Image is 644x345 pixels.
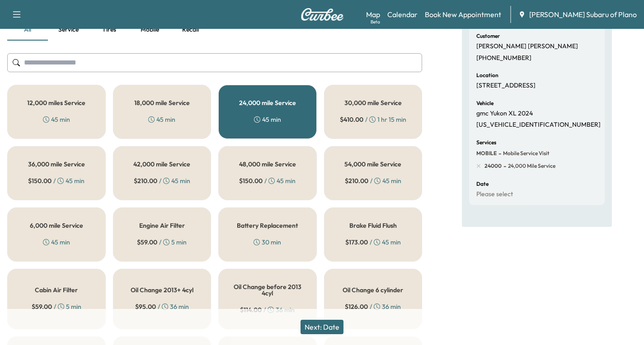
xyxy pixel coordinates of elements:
[387,9,418,20] a: Calendar
[349,222,397,229] h5: Brake Fluid Flush
[340,115,406,124] div: / 1 hr 15 min
[35,287,78,293] h5: Cabin Air Filter
[345,176,368,185] span: $ 210.00
[476,110,533,118] p: gmc Yukon XL 2024
[366,9,380,20] a: MapBeta
[301,8,344,21] img: Curbee Logo
[134,100,190,106] h5: 18,000 mile Service
[7,19,422,41] div: basic tabs example
[476,190,513,198] p: Please select
[240,305,262,314] span: $ 114.00
[529,9,637,20] span: [PERSON_NAME] Subaru of Plano
[131,287,193,293] h5: Oil Change 2013+ 4cyl
[239,161,296,167] h5: 48,000 mile Service
[502,161,506,170] span: -
[345,238,401,247] div: / 45 min
[134,176,190,185] div: / 45 min
[7,19,48,41] button: all
[476,33,500,39] h6: Customer
[137,238,187,247] div: / 5 min
[497,149,501,158] span: -
[371,18,380,25] div: Beta
[476,82,536,90] p: [STREET_ADDRESS]
[476,54,531,62] p: [PHONE_NUMBER]
[27,100,85,106] h5: 12,000 miles Service
[239,176,296,185] div: / 45 min
[476,121,601,129] p: [US_VEHICLE_IDENTIFICATION_NUMBER]
[43,115,70,124] div: 45 min
[129,19,170,41] button: Mobile
[137,238,157,247] span: $ 59.00
[476,73,498,78] h6: Location
[476,150,497,157] span: MOBILE
[28,161,85,167] h5: 36,000 mile Service
[506,162,555,170] span: 24,000 mile Service
[344,161,401,167] h5: 54,000 mile Service
[501,150,550,157] span: Mobile Service Visit
[484,162,502,170] span: 24000
[254,115,281,124] div: 45 min
[135,302,156,311] span: $ 95.00
[345,302,401,311] div: / 36 min
[134,176,157,185] span: $ 210.00
[48,19,89,41] button: Service
[345,238,368,247] span: $ 173.00
[28,176,52,185] span: $ 150.00
[343,287,403,293] h5: Oil Change 6 cylinder
[239,100,296,106] h5: 24,000 mile Service
[340,115,363,124] span: $ 410.00
[476,101,494,106] h6: Vehicle
[476,140,496,145] h6: Services
[133,161,190,167] h5: 42,000 mile Service
[476,181,489,187] h6: Date
[89,19,129,41] button: Tires
[240,305,295,314] div: / 36 min
[345,176,401,185] div: / 45 min
[237,222,298,229] h5: Battery Replacement
[170,19,211,41] button: Recall
[32,302,52,311] span: $ 59.00
[43,238,70,247] div: 45 min
[233,284,302,296] h5: Oil Change before 2013 4cyl
[32,302,81,311] div: / 5 min
[135,302,189,311] div: / 36 min
[148,115,175,124] div: 45 min
[30,222,83,229] h5: 6,000 mile Service
[28,176,85,185] div: / 45 min
[425,9,501,20] a: Book New Appointment
[345,302,368,311] span: $ 126.00
[344,100,402,106] h5: 30,000 mile Service
[301,320,343,334] button: Next: Date
[254,238,281,247] div: 30 min
[239,176,263,185] span: $ 150.00
[139,222,185,229] h5: Engine Air Filter
[476,42,578,51] p: [PERSON_NAME] [PERSON_NAME]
